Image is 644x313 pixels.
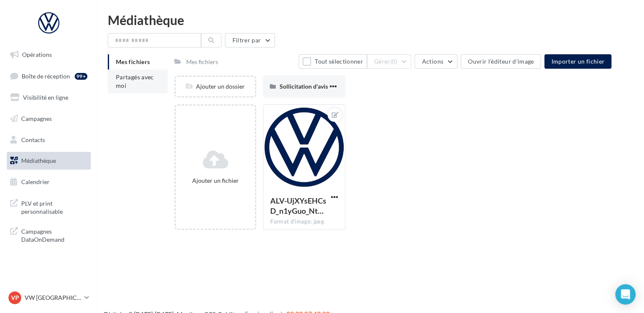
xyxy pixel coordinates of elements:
button: Ouvrir l'éditeur d'image [461,54,541,69]
span: Actions [422,58,443,65]
span: Opérations [22,51,52,58]
span: Médiathèque [21,157,56,164]
span: Mes fichiers [116,58,150,65]
span: Boîte de réception [22,72,70,79]
div: Format d'image: jpeg [270,218,338,226]
a: Campagnes [5,110,92,128]
button: Tout sélectionner [299,54,367,69]
div: Ajouter un fichier [179,176,252,185]
p: VW [GEOGRAPHIC_DATA] 13 [25,293,81,302]
a: VP VW [GEOGRAPHIC_DATA] 13 [7,290,91,306]
a: Opérations [5,46,92,64]
span: (0) [390,58,398,65]
a: Boîte de réception99+ [5,67,92,85]
span: Visibilité en ligne [23,94,68,101]
span: Importer un fichier [551,58,605,65]
span: Contacts [21,136,45,143]
span: Calendrier [21,178,50,185]
div: Mes fichiers [186,58,218,66]
button: Actions [414,54,457,69]
div: Médiathèque [108,14,634,26]
button: Importer un fichier [544,54,611,69]
span: ALV-UjXYsEHCsD_n1yGuo_NtE1wLW2BVHzVJaodB2oYpCrI6W4PwNmay [270,196,326,215]
div: Open Intercom Messenger [615,284,636,305]
div: Ajouter un dossier [176,82,255,91]
a: Médiathèque [5,152,92,170]
a: Contacts [5,131,92,149]
button: Filtrer par [225,33,275,48]
span: Sollicitation d'avis [279,83,328,90]
span: VP [11,293,19,302]
span: Campagnes DataOnDemand [21,226,87,244]
span: PLV et print personnalisable [21,198,87,216]
button: Gérer(0) [367,54,412,69]
a: Visibilité en ligne [5,89,92,106]
a: PLV et print personnalisable [5,194,92,219]
div: 99+ [75,73,87,80]
span: Partagés avec moi [116,73,154,89]
span: Campagnes [21,115,52,122]
a: Campagnes DataOnDemand [5,222,92,247]
a: Calendrier [5,173,92,191]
